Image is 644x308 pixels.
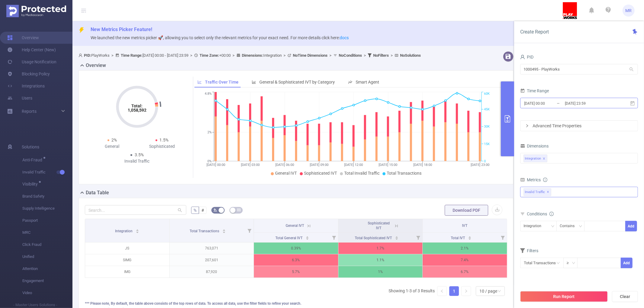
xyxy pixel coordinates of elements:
a: Reports [22,105,37,117]
span: 1.5% [160,138,169,142]
span: PID [520,55,533,59]
span: New Metrics Picker Feature! [91,27,152,32]
tspan: 2% [207,131,212,135]
tspan: [DATE] 00:00 [207,163,225,167]
tspan: [DATE] 18:00 [413,163,432,167]
i: icon: bar-chart [252,80,256,84]
button: Clear [612,291,638,302]
i: icon: caret-up [136,228,139,230]
span: Dimensions [520,144,549,148]
tspan: 0 [484,159,486,163]
i: icon: user [78,53,84,57]
div: *** Please note, By default, the table above consists of the top rows of data. To access all data... [85,301,507,306]
p: 5.7% [254,266,338,278]
i: Filter menu [414,233,422,242]
span: Integration [242,53,282,58]
b: No Filters [373,53,389,58]
i: icon: caret-down [468,237,471,239]
span: Unified [22,251,72,263]
span: Attention [22,263,72,275]
button: Add [625,221,637,231]
span: > [362,53,368,58]
p: 763,071 [170,243,254,254]
tspan: [DATE] 09:00 [310,163,328,167]
p: 7.4% [423,254,507,266]
span: > [282,53,287,58]
img: Protected Media [6,5,66,17]
tspan: 1,058,592 [128,108,146,113]
i: Filter menu [498,233,507,242]
button: Download PDF [445,205,488,216]
i: icon: down [551,224,555,229]
a: Blocking Policy [7,68,50,80]
b: Time Range: [121,53,143,58]
button: Run Report [520,291,608,302]
a: Usage Notification [7,56,56,68]
div: Integration [525,155,541,163]
span: > [328,53,333,58]
i: icon: right [464,289,468,293]
li: 1 [449,286,459,296]
div: Sort [306,235,309,239]
i: icon: caret-down [136,231,139,233]
tspan: [DATE] 15:00 [379,163,397,167]
p: 1.1% [338,254,423,266]
b: Time Zone: [200,53,219,58]
span: # [201,208,204,213]
i: icon: caret-up [306,235,309,237]
span: Smart Agent [356,80,379,84]
span: Passport [22,214,72,227]
span: Invalid Traffic [524,188,551,196]
i: Filter menu [245,219,254,242]
i: icon: caret-up [223,228,226,230]
span: Sophisticated IVT [304,171,337,176]
i: icon: thunderbolt [78,27,85,33]
tspan: 45K [484,107,490,111]
i: icon: user [520,55,525,59]
p: 207,601 [170,254,254,266]
a: Help Center (New) [7,44,56,56]
tspan: Total: [132,103,143,108]
span: Sophisticated IVT [368,221,390,230]
span: Video [22,287,72,299]
div: Sort [468,235,472,239]
i: icon: right [525,124,529,128]
a: 1 [450,287,459,296]
span: > [389,53,395,58]
p: 1% [338,266,423,278]
div: Contains [560,221,579,231]
a: Users [7,92,32,104]
p: 6.7% [423,266,507,278]
span: Visibility [22,182,40,186]
span: Time Range [520,88,549,93]
i: icon: caret-up [468,235,471,237]
i: icon: caret-down [395,237,399,239]
tspan: [DATE] 12:00 [344,163,363,167]
span: General IVT [286,224,304,228]
i: icon: down [579,224,582,229]
a: docs [340,35,349,40]
p: 2.1% [423,243,507,254]
tspan: 4.8% [205,92,212,96]
tspan: 0% [207,159,212,163]
button: Add [621,258,633,268]
i: icon: bg-colors [213,208,217,212]
h2: Data Table [86,189,109,196]
i: icon: info-circle [549,212,554,216]
div: icon: rightAdvanced Time Properties [521,121,638,131]
li: Integration [524,154,547,162]
i: icon: caret-down [306,237,309,239]
span: Total Sophisticated IVT [355,236,393,240]
i: icon: left [440,289,444,293]
tspan: [DATE] 23:00 [471,163,489,167]
span: General IVT [275,171,297,176]
span: Total Transactions [190,229,220,233]
span: Filters [520,248,538,253]
span: Total General IVT [275,236,303,240]
div: General [87,143,137,150]
b: No Solutions [400,53,421,58]
p: 87,920 [170,266,254,278]
i: icon: table [237,208,241,212]
div: 10 / page [479,287,497,296]
span: MRC [22,227,72,239]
